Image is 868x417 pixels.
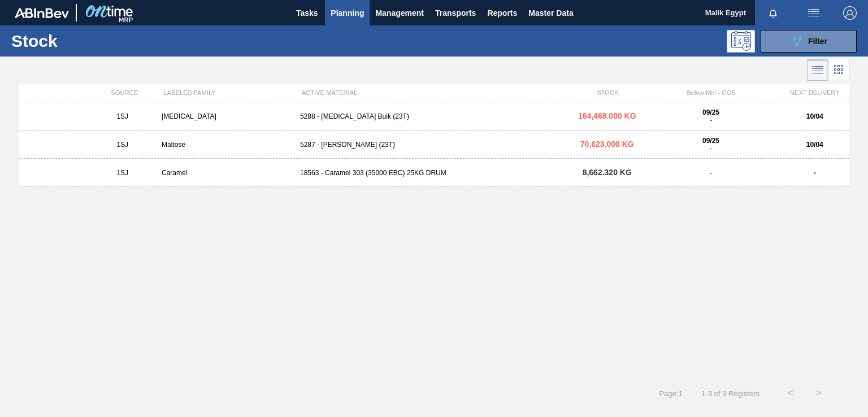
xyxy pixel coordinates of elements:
div: Card Vision [828,59,849,81]
span: 1SJ [116,112,128,120]
span: Master Data [528,6,573,20]
span: - [710,145,712,153]
span: Transports [435,6,476,20]
div: 18563 - Caramel 303 (35000 EBC) 25KG DRUM [296,169,572,177]
span: 8,662.320 KG [583,168,632,177]
img: TNhmsLtSVTkK8tSr43FrP2fwEKptu5GPRR3wAAAABJRU5ErkJggg== [15,8,69,18]
div: [MEDICAL_DATA] [157,112,296,120]
img: Logout [843,6,857,20]
span: Management [375,6,424,20]
div: Maltose [157,141,296,149]
strong: 10/04 [806,112,823,120]
span: - [710,116,712,124]
div: SOURCE [90,89,159,96]
span: 1 - 3 of 3 Registers [700,389,759,398]
strong: - [814,169,816,177]
div: List Vision [807,59,828,81]
div: STOCK [573,89,642,96]
button: > [805,379,833,407]
img: userActions [807,6,821,20]
div: 5287 - [PERSON_NAME] (23T) [296,141,572,149]
span: Filter [808,37,827,46]
button: Filter [761,30,857,53]
span: 1SJ [116,169,128,177]
span: Tasks [294,6,319,20]
strong: 10/04 [806,141,823,149]
span: Reports [487,6,517,20]
div: LABELED FAMILY [159,89,297,96]
div: ACTIVE MATERIAL [297,89,574,96]
button: Notifications [755,5,791,21]
div: 5288 - [MEDICAL_DATA] Bulk (23T) [296,112,572,120]
button: < [776,379,805,407]
strong: 09/25 [702,108,719,116]
span: - [710,169,712,177]
span: 70,623.000 KG [580,140,634,149]
span: 1SJ [116,141,128,149]
span: Planning [331,6,364,20]
div: NEXT DELIVERY [780,89,849,96]
div: Programming: no user selected [727,30,755,53]
span: 164,468.000 KG [578,111,636,120]
h1: Stock [11,34,173,47]
strong: 09/25 [702,137,719,145]
div: Caramel [157,169,296,177]
span: Page : 1 [659,389,682,398]
div: Below Min - OOS [642,89,780,96]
